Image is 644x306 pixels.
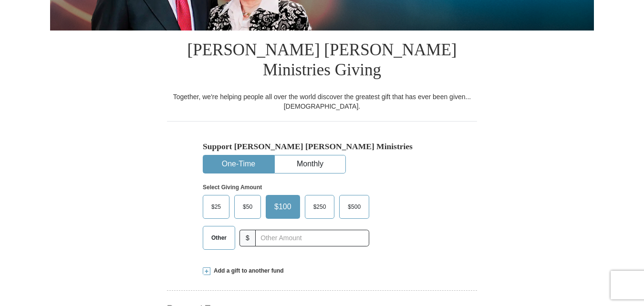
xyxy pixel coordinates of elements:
[203,184,262,191] strong: Select Giving Amount
[207,231,231,245] span: Other
[255,230,369,246] input: Other Amount
[275,155,345,173] button: Monthly
[167,31,477,92] h1: [PERSON_NAME] [PERSON_NAME] Ministries Giving
[238,200,257,214] span: $50
[210,267,284,275] span: Add a gift to another fund
[203,155,274,173] button: One-Time
[203,142,441,152] h5: Support [PERSON_NAME] [PERSON_NAME] Ministries
[207,200,226,214] span: $25
[309,200,331,214] span: $250
[167,92,477,111] div: Together, we're helping people all over the world discover the greatest gift that has ever been g...
[343,200,365,214] span: $500
[239,230,256,246] span: $
[270,200,296,214] span: $100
